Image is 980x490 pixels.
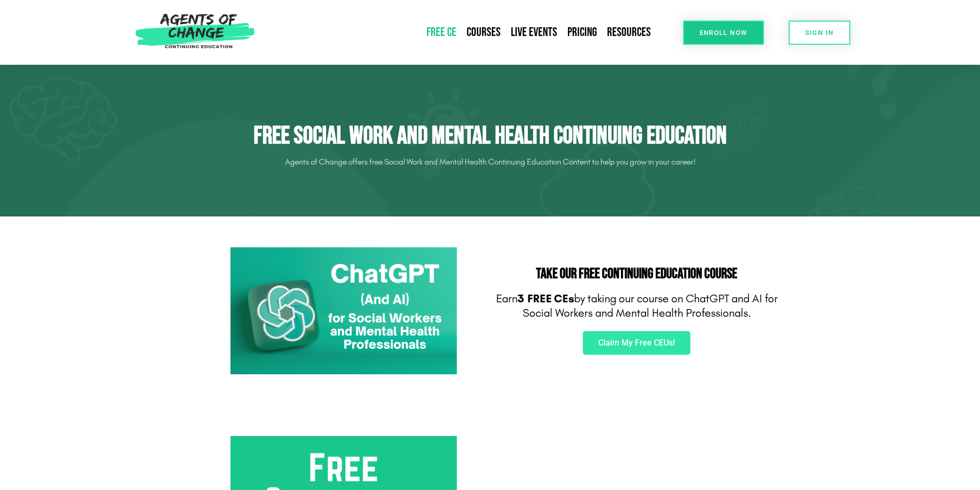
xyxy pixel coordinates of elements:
[495,292,778,321] p: Earn by taking our course on ChatGPT and AI for Social Workers and Mental Health Professionals.
[506,21,562,44] a: Live Events
[700,29,747,36] span: Enroll Now
[260,21,656,44] nav: Menu
[805,29,834,36] span: SIGN IN
[421,21,461,44] a: Free CE
[518,292,574,305] b: 3 FREE CEs
[202,154,778,170] p: Agents of Change offers free Social Work and Mental Health Continuing Education Content to help y...
[602,21,656,44] a: Resources
[583,331,690,355] a: Claim My Free CEUs!
[202,121,778,151] h1: Free Social Work and Mental Health Continuing Education
[461,21,506,44] a: Courses
[598,339,675,347] span: Claim My Free CEUs!
[562,21,602,44] a: Pricing
[683,21,764,45] a: Enroll Now
[495,267,778,281] h2: Take Our FREE Continuing Education Course
[789,21,850,45] a: SIGN IN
